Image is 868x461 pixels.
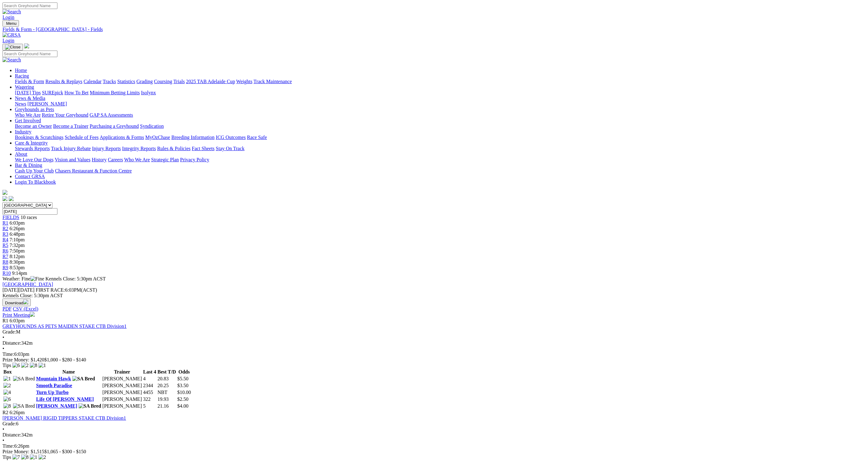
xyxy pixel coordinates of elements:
div: 342m [2,432,866,438]
span: $3.50 [177,383,188,388]
a: Track Maintenance [254,79,292,84]
div: Download [2,306,866,312]
a: Racing [15,73,29,78]
th: Best T/D [157,369,176,375]
span: 7:10pm [10,237,25,242]
a: CSV (Excel) [13,306,38,311]
img: 2 [3,383,11,388]
td: 21.16 [157,403,176,409]
a: Coursing [154,79,172,84]
span: 6:26pm [10,226,25,231]
a: Syndication [140,123,164,129]
img: GRSA [2,32,21,38]
a: Isolynx [141,90,156,95]
img: 4 [3,390,11,395]
a: Become a Trainer [53,123,88,129]
span: Weather: Fine [2,276,45,281]
a: Greyhounds as Pets [15,107,54,112]
span: R1 [2,318,8,323]
span: 6:26pm [10,410,25,415]
a: Retire Your Greyhound [42,112,88,118]
span: FIRST RACE: [36,287,65,293]
span: Time: [2,443,14,449]
a: About [15,151,27,157]
img: 6 [12,363,20,368]
a: Race Safe [247,135,267,140]
div: Prize Money: $1,515 [2,449,866,454]
span: Menu [6,21,16,26]
a: Login [2,38,14,43]
button: Download [2,298,31,306]
span: R8 [2,259,8,265]
div: 6:26pm [2,443,866,449]
img: 8 [30,363,37,368]
img: logo-grsa-white.png [24,43,29,48]
a: [DATE] Tips [15,90,41,95]
span: $5.50 [177,376,188,381]
th: Trainer [102,369,142,375]
td: 5 [143,403,156,409]
a: Smooth Paradise [36,383,72,388]
div: Care & Integrity [15,146,866,151]
a: [PERSON_NAME] [36,403,77,409]
a: GREYHOUNDS AS PETS MAIDEN STAKE CTB Division1 [2,324,127,329]
a: Home [15,68,27,73]
img: Fine [30,276,44,282]
a: How To Bet [65,90,89,95]
span: $1,065 - $300 - $150 [44,449,86,454]
a: R1 [2,220,8,226]
button: Toggle navigation [2,44,23,51]
img: 1 [38,363,46,368]
span: • [2,427,4,432]
a: Breeding Information [171,135,215,140]
span: R7 [2,254,8,259]
td: [PERSON_NAME] [102,403,142,409]
a: Integrity Reports [122,146,156,151]
a: ICG Outcomes [216,135,246,140]
img: 1 [3,376,11,382]
span: Grade: [2,329,16,334]
div: Get Involved [15,123,866,129]
img: printer.svg [30,312,35,317]
span: [DATE] [2,287,34,293]
div: Wagering [15,90,866,96]
img: 2 [21,363,29,368]
span: Grade: [2,421,16,426]
a: Privacy Policy [180,157,209,162]
td: 20.83 [157,376,176,382]
img: download.svg [23,299,28,304]
a: Schedule of Fees [65,135,98,140]
span: 6:03pm [10,318,25,323]
a: Fields & Form - [GEOGRAPHIC_DATA] - Fields [2,27,866,32]
span: 8:12pm [10,254,25,259]
a: Strategic Plan [151,157,179,162]
a: Get Involved [15,118,41,123]
span: Tips [2,454,11,460]
img: Search [2,57,21,63]
a: R4 [2,237,8,242]
span: R2 [2,410,8,415]
a: R3 [2,231,8,237]
a: Vision and Values [55,157,90,162]
img: 7 [12,454,20,460]
a: SUREpick [42,90,63,95]
span: 10 races [20,215,37,220]
div: About [15,157,866,163]
td: 4 [143,376,156,382]
span: Box [3,369,12,374]
a: Applications & Forms [100,135,144,140]
img: Close [5,45,20,50]
img: SA Bred [72,376,95,382]
span: $10.00 [177,390,191,395]
a: Login [2,15,14,20]
a: R9 [2,265,8,270]
div: Racing [15,79,866,84]
td: 2344 [143,383,156,389]
img: 2 [38,454,46,460]
a: R10 [2,271,11,276]
div: News & Media [15,101,866,107]
span: R2 [2,226,8,231]
img: logo-grsa-white.png [2,190,7,195]
img: 8 [3,403,11,409]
